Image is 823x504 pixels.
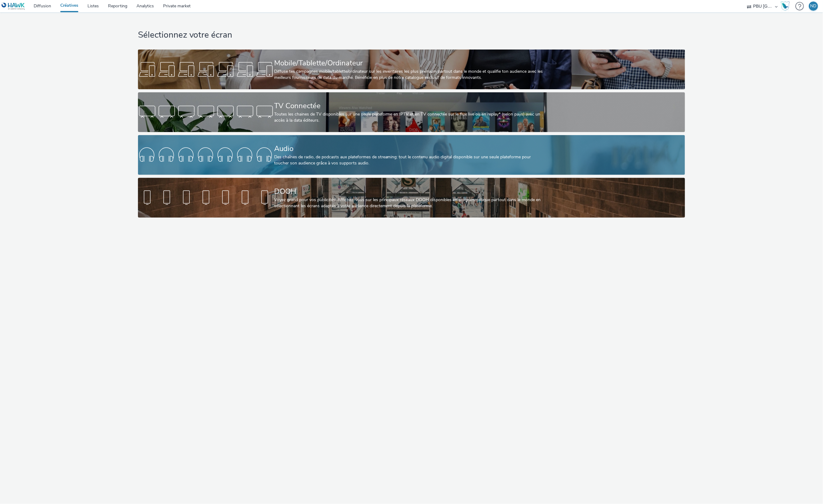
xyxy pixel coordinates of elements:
a: Mobile/Tablette/OrdinateurDiffuse tes campagnes mobile/tablette/ordinateur sur les inventaires le... [138,50,685,89]
div: Mobile/Tablette/Ordinateur [274,58,546,68]
a: DOOHVoyez grand pour vos publicités! Affichez-vous sur les principaux réseaux DOOH disponibles en... [138,178,685,218]
a: TV ConnectéeToutes les chaines de TV disponibles sur une seule plateforme en IPTV et en TV connec... [138,92,685,132]
div: Toutes les chaines de TV disponibles sur une seule plateforme en IPTV et en TV connectée sur le f... [274,111,546,124]
div: Des chaînes de radio, de podcasts aux plateformes de streaming: tout le contenu audio digital dis... [274,154,546,167]
div: ND [810,2,817,11]
img: Hawk Academy [781,1,790,11]
div: Audio [274,143,546,154]
div: DOOH [274,186,546,197]
h1: Sélectionnez votre écran [138,29,685,41]
a: AudioDes chaînes de radio, de podcasts aux plateformes de streaming: tout le contenu audio digita... [138,135,685,175]
div: Voyez grand pour vos publicités! Affichez-vous sur les principaux réseaux DOOH disponibles en pro... [274,197,546,209]
div: Diffuse tes campagnes mobile/tablette/ordinateur sur les inventaires les plus premium partout dan... [274,68,546,81]
img: undefined Logo [2,2,25,10]
a: Hawk Academy [781,1,792,11]
div: TV Connectée [274,101,546,111]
